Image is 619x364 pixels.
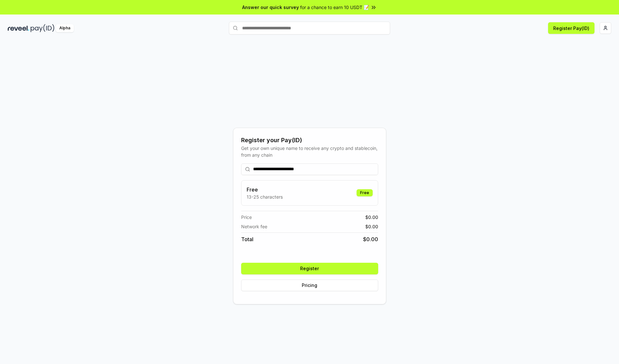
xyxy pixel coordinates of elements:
[365,214,378,221] span: $ 0.00
[357,189,373,196] div: Free
[241,280,378,291] button: Pricing
[247,193,283,200] p: 13-25 characters
[548,22,594,34] button: Register Pay(ID)
[363,235,378,243] span: $ 0.00
[247,186,283,193] h3: Free
[300,4,369,11] span: for a chance to earn 10 USDT 📝
[8,24,29,32] img: reveel_dark
[241,136,378,145] div: Register your Pay(ID)
[242,4,299,11] span: Answer our quick survey
[241,214,252,221] span: Price
[56,24,74,32] div: Alpha
[241,235,253,243] span: Total
[241,263,378,274] button: Register
[31,24,54,32] img: pay_id
[241,145,378,158] div: Get your own unique name to receive any crypto and stablecoin, from any chain
[241,223,267,230] span: Network fee
[365,223,378,230] span: $ 0.00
